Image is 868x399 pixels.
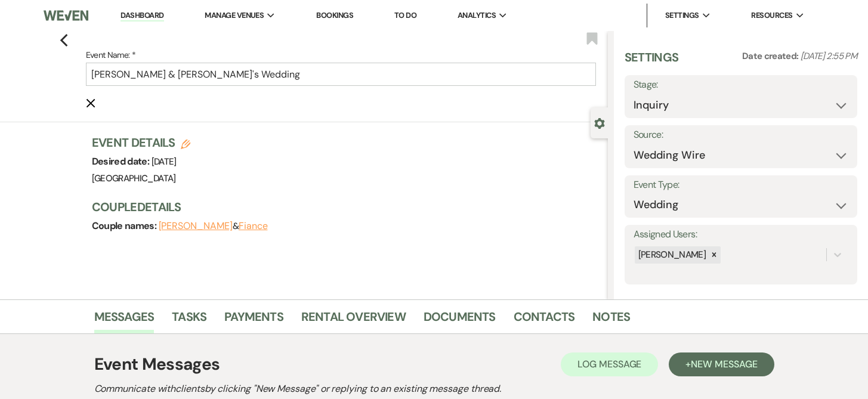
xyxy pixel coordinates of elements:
[669,352,774,376] button: +New Message
[44,3,88,28] img: Weven Logo
[94,382,774,396] h2: Communicate with clients by clicking "New Message" or replying to an existing message thread.
[92,219,159,232] span: Couple names:
[86,48,596,63] label: Event Name: *
[121,10,163,21] a: Dashboard
[301,307,406,333] a: Rental Overview
[205,10,264,21] span: Manage Venues
[159,220,268,232] span: &
[159,221,233,231] button: [PERSON_NAME]
[691,358,757,370] span: New Message
[751,10,792,21] span: Resources
[92,172,176,184] span: [GEOGRAPHIC_DATA]
[625,49,679,75] h3: Settings
[665,10,699,21] span: Settings
[394,10,416,20] a: To Do
[94,307,155,333] a: Messages
[577,358,641,370] span: Log Message
[592,307,630,333] a: Notes
[561,352,658,376] button: Log Message
[92,199,596,215] h3: Couple Details
[742,50,801,62] span: Date created:
[172,307,206,333] a: Tasks
[92,155,152,168] span: Desired date:
[634,226,849,243] label: Assigned Users:
[94,352,220,377] h1: Event Messages
[239,221,268,231] button: Fiance
[224,307,283,333] a: Payments
[634,177,849,194] label: Event Type:
[514,307,575,333] a: Contacts
[634,126,849,144] label: Source:
[424,307,496,333] a: Documents
[594,117,605,128] button: Close lead details
[635,246,708,264] div: [PERSON_NAME]
[634,76,849,94] label: Stage:
[801,50,857,62] span: [DATE] 2:55 PM
[458,10,496,21] span: Analytics
[152,156,177,168] span: [DATE]
[316,10,353,20] a: Bookings
[92,134,191,151] h3: Event Details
